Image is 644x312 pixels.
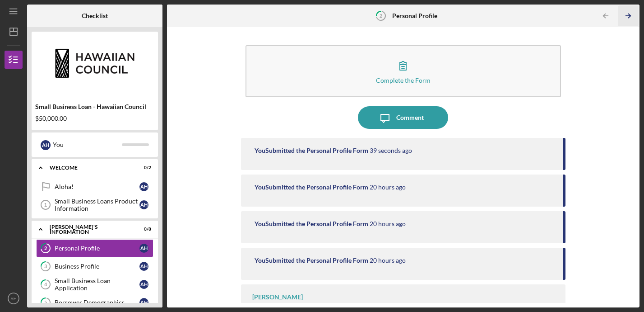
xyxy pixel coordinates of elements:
button: Complete the Form [246,45,561,97]
time: 2025-09-25 00:58 [370,220,406,227]
tspan: 2 [380,13,382,19]
div: 0 / 2 [135,165,151,170]
div: You Submitted the Personal Profile Form [255,147,368,154]
div: [PERSON_NAME] [252,293,303,301]
tspan: 4 [44,282,47,288]
div: $50,000.00 [35,115,154,122]
tspan: 1 [44,202,47,208]
div: Aloha! [55,183,139,190]
a: 3Business ProfileAH [36,257,153,275]
time: 2025-09-25 00:57 [370,257,406,264]
a: Aloha!AH [36,178,153,196]
div: Small Business Loan Application [55,277,139,292]
div: Borrower Demographics [55,299,139,306]
div: WELCOME [50,165,129,170]
time: 2025-09-25 01:03 [370,184,406,191]
div: Complete the Form [376,77,431,84]
div: Small Business Loan - Hawaiian Council [35,103,154,110]
tspan: 2 [44,246,47,251]
text: AH [10,296,16,301]
img: Product logo [32,36,158,90]
tspan: 5 [44,300,47,306]
div: You [53,137,122,152]
b: Checklist [82,12,108,19]
div: A H [41,140,51,150]
div: A H [139,182,148,191]
a: 5Borrower DemographicsAH [36,293,153,312]
div: Small Business Loans Product Information [55,198,139,212]
div: Personal Profile [55,245,139,252]
div: A H [139,262,148,271]
div: A H [139,298,148,307]
b: Personal Profile [392,12,437,19]
time: 2025-09-25 20:38 [370,147,412,154]
div: [PERSON_NAME]'S INFORMATION [50,224,129,235]
div: 0 / 8 [135,227,151,232]
div: Comment [396,106,424,129]
tspan: 3 [44,264,47,269]
a: 2Personal ProfileAH [36,239,153,257]
div: A H [139,280,148,289]
a: 1Small Business Loans Product InformationAH [36,196,153,214]
div: You Submitted the Personal Profile Form [255,184,368,191]
button: AH [5,289,23,307]
div: A H [139,244,148,253]
div: A H [139,200,148,209]
button: Comment [358,106,448,129]
div: You Submitted the Personal Profile Form [255,257,368,264]
div: You Submitted the Personal Profile Form [255,220,368,227]
div: Business Profile [55,263,139,270]
a: 4Small Business Loan ApplicationAH [36,275,153,293]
